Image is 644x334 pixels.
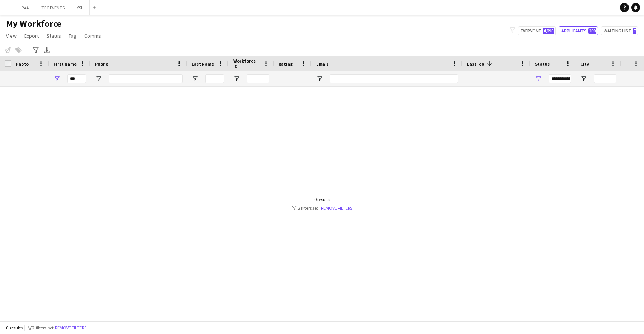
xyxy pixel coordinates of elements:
input: City Filter Input [594,74,616,83]
input: Phone Filter Input [109,74,183,83]
span: 7 [633,28,636,34]
input: Column with Header Selection [5,60,11,67]
input: Last Name Filter Input [205,74,224,83]
button: TEC EVENTS [35,0,71,15]
span: Export [24,32,39,39]
span: Last job [467,61,484,67]
div: 2 filters set [292,205,352,211]
button: Open Filter Menu [192,75,198,82]
span: 4,898 [543,28,554,34]
button: Remove filters [54,324,88,332]
button: YSL [71,0,90,15]
a: Tag [66,31,80,41]
span: Email [316,61,328,67]
a: Remove filters [321,205,352,211]
div: 0 results [292,197,352,202]
a: Export [21,31,42,41]
a: View [3,31,20,41]
span: Photo [16,61,29,67]
span: View [6,32,17,39]
button: Waiting list7 [601,26,638,35]
button: Open Filter Menu [54,75,60,82]
span: Rating [278,61,293,67]
button: Open Filter Menu [535,75,542,82]
span: Last Name [192,61,214,67]
app-action-btn: Advanced filters [31,46,40,55]
span: Comms [84,32,101,39]
input: Workforce ID Filter Input [247,74,269,83]
button: Open Filter Menu [580,75,587,82]
span: Tag [69,32,77,39]
span: Phone [95,61,108,67]
button: Open Filter Menu [233,75,240,82]
span: First Name [54,61,77,67]
a: Status [43,31,64,41]
button: RAA [15,0,35,15]
button: Open Filter Menu [316,75,323,82]
button: Everyone4,898 [518,26,556,35]
input: Email Filter Input [330,74,458,83]
span: 2 filters set [32,325,54,331]
button: Applicants269 [559,26,598,35]
span: City [580,61,589,67]
a: Comms [81,31,104,41]
input: First Name Filter Input [67,74,86,83]
span: Status [46,32,61,39]
span: 269 [588,28,596,34]
span: My Workforce [6,18,61,29]
button: Open Filter Menu [95,75,102,82]
span: Workforce ID [233,58,260,69]
span: Status [535,61,550,67]
app-action-btn: Export XLSX [42,46,51,55]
